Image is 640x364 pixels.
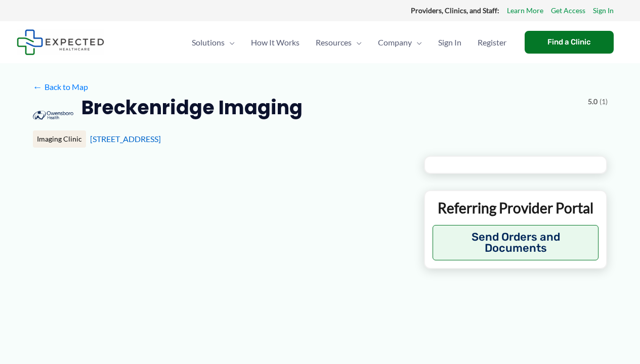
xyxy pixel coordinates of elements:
a: CompanyMenu Toggle [370,25,430,60]
a: [STREET_ADDRESS] [90,134,161,144]
span: Company [378,25,412,60]
a: How It Works [243,25,308,60]
a: Get Access [551,4,585,17]
h2: Breckenridge Imaging [81,95,303,120]
button: Send Orders and Documents [433,225,599,260]
a: Find a Clinic [525,31,614,54]
a: SolutionsMenu Toggle [184,25,243,60]
span: Register [478,25,506,60]
a: ResourcesMenu Toggle [308,25,370,60]
span: Resources [316,25,352,60]
span: Menu Toggle [352,25,362,60]
span: Solutions [192,25,225,60]
span: 5.0 [588,95,598,108]
span: (1) [600,95,608,108]
div: Imaging Clinic [33,130,86,148]
span: Menu Toggle [225,25,235,60]
a: ←Back to Map [33,79,88,95]
span: Menu Toggle [412,25,422,60]
strong: Providers, Clinics, and Staff: [411,6,499,15]
nav: Primary Site Navigation [184,25,515,60]
p: Referring Provider Portal [433,199,599,217]
span: Sign In [438,25,461,60]
a: Register [470,25,515,60]
a: Sign In [430,25,470,60]
img: Expected Healthcare Logo - side, dark font, small [17,29,104,55]
span: How It Works [251,25,300,60]
a: Learn More [507,4,543,17]
a: Sign In [593,4,614,17]
span: ← [33,82,42,92]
